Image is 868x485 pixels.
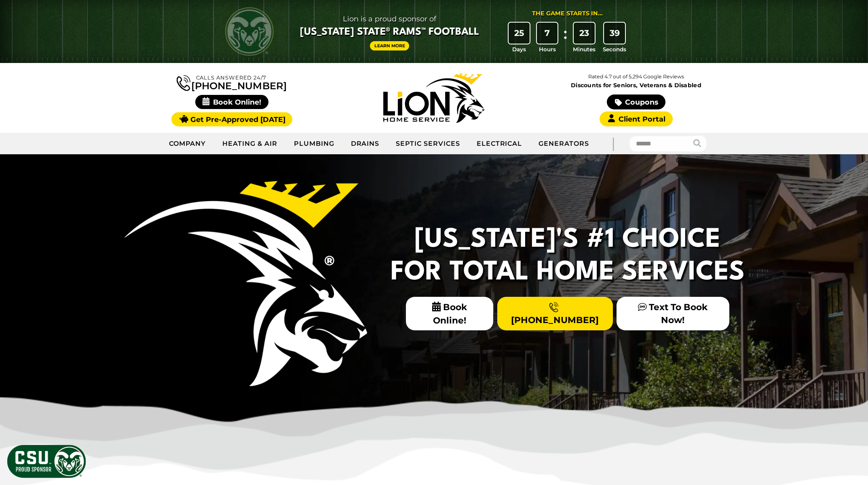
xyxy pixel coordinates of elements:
span: Days [512,45,526,53]
img: Lion Home Service [383,73,484,123]
a: Septic Services [388,134,468,154]
img: CSU Sponsor Badge [6,444,87,479]
div: : [561,23,569,54]
a: [PHONE_NUMBER] [177,73,287,91]
span: Hours [539,45,556,53]
a: Electrical [469,134,531,154]
a: Text To Book Now! [617,297,729,330]
img: CSU Rams logo [225,7,274,56]
span: Discounts for Seniors, Veterans & Disabled [537,82,736,88]
a: Coupons [607,94,665,109]
a: Heating & Air [214,134,285,154]
a: Client Portal [600,111,672,126]
a: Get Pre-Approved [DATE] [171,112,292,126]
a: Plumbing [286,134,343,154]
div: 39 [604,23,625,44]
span: Minutes [573,45,596,53]
span: Seconds [603,45,626,53]
div: 25 [509,23,530,44]
a: Learn More [370,41,410,50]
span: Book Online! [406,297,494,330]
h2: [US_STATE]'s #1 Choice For Total Home Services [386,224,750,289]
a: Company [161,134,215,154]
p: Rated 4.7 out of 5,294 Google Reviews [535,72,737,81]
span: Lion is a proud sponsor of [300,13,479,25]
div: 23 [574,23,595,44]
a: [PHONE_NUMBER] [497,297,613,330]
div: 7 [537,23,558,44]
a: Drains [343,134,388,154]
div: | [597,133,629,154]
span: Book Online! [195,95,268,109]
a: Generators [530,134,597,154]
span: [US_STATE] State® Rams™ Football [300,25,479,39]
div: The Game Starts in... [532,9,603,18]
